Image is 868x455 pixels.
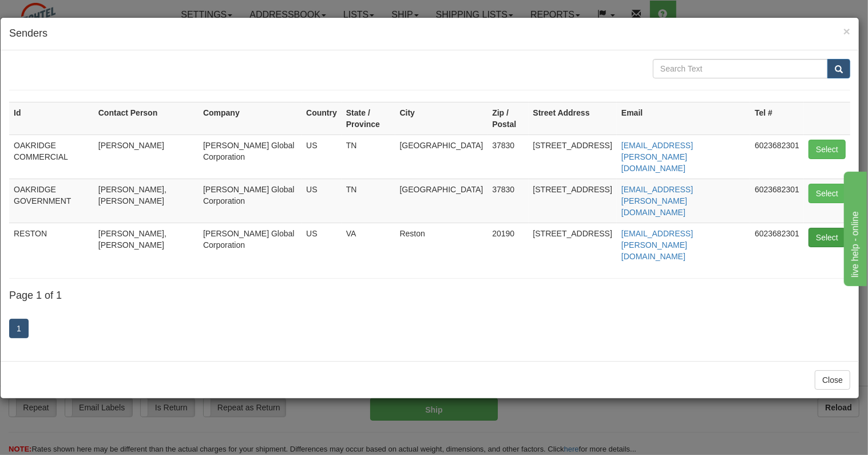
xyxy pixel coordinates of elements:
td: OAKRIDGE GOVERNMENT [9,179,94,223]
th: Email [617,102,750,134]
input: Search Text [653,59,828,78]
td: 37830 [487,179,528,223]
button: Close [843,25,850,37]
h4: Page 1 of 1 [9,290,850,302]
span: × [843,25,850,38]
td: 6023682301 [750,134,804,179]
td: [PERSON_NAME], [PERSON_NAME] [94,179,199,223]
td: US [302,134,342,179]
td: [PERSON_NAME] Global Corporation [199,223,302,267]
td: 6023682301 [750,223,804,267]
th: Country [302,102,342,134]
a: 1 [9,319,29,338]
a: [EMAIL_ADDRESS][PERSON_NAME][DOMAIN_NAME] [621,229,693,261]
th: Contact Person [94,102,199,134]
td: Reston [395,223,488,267]
a: [EMAIL_ADDRESS][PERSON_NAME][DOMAIN_NAME] [621,185,693,217]
td: [PERSON_NAME] [94,134,199,179]
td: 37830 [487,134,528,179]
td: [PERSON_NAME] Global Corporation [199,179,302,223]
h4: Senders [9,26,850,41]
td: 6023682301 [750,179,804,223]
td: [GEOGRAPHIC_DATA] [395,134,488,179]
td: [PERSON_NAME] Global Corporation [199,134,302,179]
td: OAKRIDGE COMMERCIAL [9,134,94,179]
button: Select [808,140,846,159]
td: RESTON [9,223,94,267]
td: [STREET_ADDRESS] [529,134,617,179]
th: Company [199,102,302,134]
button: Select [808,228,846,247]
th: City [395,102,488,134]
th: Street Address [529,102,617,134]
td: US [302,223,342,267]
td: TN [342,179,395,223]
td: [STREET_ADDRESS] [529,179,617,223]
button: Close [815,370,850,390]
td: US [302,179,342,223]
th: State / Province [342,102,395,134]
td: [STREET_ADDRESS] [529,223,617,267]
th: Tel # [750,102,804,134]
td: [PERSON_NAME], [PERSON_NAME] [94,223,199,267]
th: Id [9,102,94,134]
button: Select [808,184,846,203]
td: VA [342,223,395,267]
td: [GEOGRAPHIC_DATA] [395,179,488,223]
th: Zip / Postal [487,102,528,134]
td: 20190 [487,223,528,267]
div: live help - online [9,7,106,21]
td: TN [342,134,395,179]
iframe: chat widget [842,169,867,286]
a: [EMAIL_ADDRESS][PERSON_NAME][DOMAIN_NAME] [621,141,693,173]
